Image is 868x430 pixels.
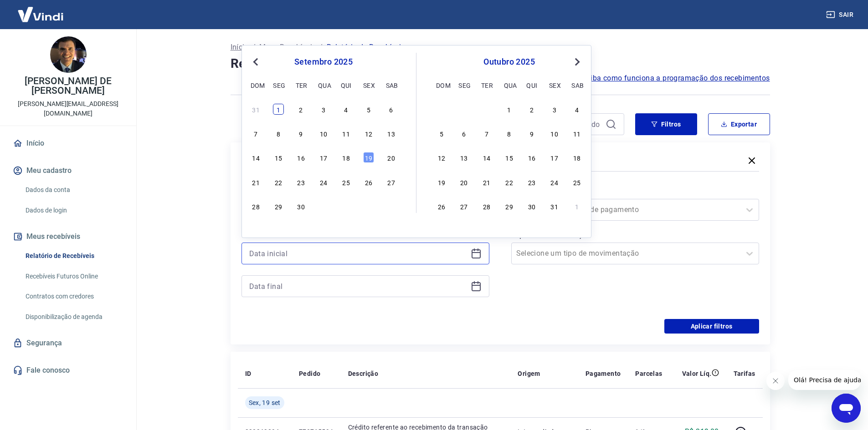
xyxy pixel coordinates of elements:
div: Choose quarta-feira, 3 de setembro de 2025 [318,104,329,115]
a: Segurança [11,333,125,353]
p: Descrição [348,369,379,378]
div: Choose segunda-feira, 27 de outubro de 2025 [458,201,469,212]
div: Choose terça-feira, 21 de outubro de 2025 [481,177,492,187]
div: Choose sexta-feira, 10 de outubro de 2025 [549,128,560,139]
div: Choose quarta-feira, 29 de outubro de 2025 [504,201,515,212]
div: sex [363,80,374,91]
p: Parcelas [635,369,662,378]
div: Choose quinta-feira, 2 de outubro de 2025 [526,104,537,115]
div: Choose sexta-feira, 3 de outubro de 2025 [549,104,560,115]
div: Choose terça-feira, 30 de setembro de 2025 [296,201,307,212]
div: Choose domingo, 26 de outubro de 2025 [436,201,447,212]
div: dom [436,80,447,91]
div: Choose quarta-feira, 22 de outubro de 2025 [504,177,515,187]
div: seg [458,80,469,91]
p: Origem [518,369,540,378]
div: Choose sábado, 18 de outubro de 2025 [571,152,582,163]
div: Choose sábado, 13 de setembro de 2025 [386,128,397,139]
div: sab [571,80,582,91]
button: Exportar [708,113,770,135]
div: qua [504,80,515,91]
div: Choose quarta-feira, 24 de setembro de 2025 [318,177,329,187]
div: Choose terça-feira, 14 de outubro de 2025 [481,152,492,163]
a: Contratos com credores [22,287,125,306]
button: Aplicar filtros [664,319,759,334]
p: / [319,42,323,53]
div: Choose quinta-feira, 2 de outubro de 2025 [341,201,352,212]
a: Meus Recebíveis [259,42,316,53]
div: Choose segunda-feira, 29 de setembro de 2025 [458,104,469,115]
div: qui [526,80,537,91]
div: Choose quarta-feira, 17 de setembro de 2025 [318,152,329,163]
a: Fale conosco [11,360,125,380]
a: Relatório de Recebíveis [22,247,125,265]
p: ID [245,369,252,378]
div: month 2025-09 [249,102,398,212]
div: month 2025-10 [435,102,584,212]
div: Choose segunda-feira, 8 de setembro de 2025 [273,128,284,139]
a: Dados da conta [22,181,125,199]
div: Choose terça-feira, 30 de setembro de 2025 [481,104,492,115]
div: Choose quinta-feira, 16 de outubro de 2025 [526,152,537,163]
div: Choose quinta-feira, 25 de setembro de 2025 [341,177,352,187]
p: Valor Líq. [682,369,712,378]
div: Choose segunda-feira, 1 de setembro de 2025 [273,104,284,115]
div: Choose quarta-feira, 1 de outubro de 2025 [318,201,329,212]
img: 5e91cf49-b3fc-4707-920e-8798aac3982a.jpeg [50,36,87,73]
div: Choose sexta-feira, 26 de setembro de 2025 [363,177,374,187]
div: Choose domingo, 12 de outubro de 2025 [436,152,447,163]
p: Pedido [299,369,320,378]
div: Choose sábado, 4 de outubro de 2025 [386,201,397,212]
button: Previous Month [250,56,261,67]
div: Choose terça-feira, 9 de setembro de 2025 [296,128,307,139]
div: qua [318,80,329,91]
div: Choose quinta-feira, 23 de outubro de 2025 [526,177,537,187]
div: seg [273,80,284,91]
div: ter [296,80,307,91]
span: Saiba como funciona a programação dos recebimentos [582,73,770,84]
div: Choose quarta-feira, 1 de outubro de 2025 [504,104,515,115]
div: Choose domingo, 7 de setembro de 2025 [251,128,262,139]
div: Choose segunda-feira, 6 de outubro de 2025 [458,128,469,139]
div: Choose terça-feira, 16 de setembro de 2025 [296,152,307,163]
div: Choose domingo, 28 de setembro de 2025 [436,104,447,115]
a: Início [11,133,125,153]
img: Vindi [11,0,70,28]
div: Choose quarta-feira, 8 de outubro de 2025 [504,128,515,139]
div: Choose quarta-feira, 15 de outubro de 2025 [504,152,515,163]
div: Choose sábado, 1 de novembro de 2025 [571,201,582,212]
div: Choose terça-feira, 23 de setembro de 2025 [296,177,307,187]
iframe: Botão para abrir a janela de mensagens [832,394,861,423]
button: Meus recebíveis [11,227,125,247]
p: Relatório de Recebíveis [327,42,405,53]
div: Choose segunda-feira, 20 de outubro de 2025 [458,177,469,187]
div: Choose quinta-feira, 9 de outubro de 2025 [526,128,537,139]
div: Choose quinta-feira, 18 de setembro de 2025 [341,152,352,163]
input: Data final [249,279,467,293]
div: Choose domingo, 14 de setembro de 2025 [251,152,262,163]
div: Choose sábado, 6 de setembro de 2025 [386,104,397,115]
div: Choose quinta-feira, 30 de outubro de 2025 [526,201,537,212]
div: outubro 2025 [435,56,584,67]
div: Choose segunda-feira, 29 de setembro de 2025 [273,201,284,212]
button: Next Month [572,56,583,67]
p: / [252,42,256,53]
div: Choose sexta-feira, 31 de outubro de 2025 [549,201,560,212]
div: Choose sexta-feira, 19 de setembro de 2025 [363,152,374,163]
button: Meu cadastro [11,161,125,181]
h4: Relatório de Recebíveis [231,55,770,73]
span: Sex, 19 set [249,398,281,407]
button: Sair [824,6,857,23]
div: Choose segunda-feira, 15 de setembro de 2025 [273,152,284,163]
div: Choose domingo, 5 de outubro de 2025 [436,128,447,139]
div: ter [481,80,492,91]
div: Choose sábado, 11 de outubro de 2025 [571,128,582,139]
iframe: Mensagem da empresa [788,370,861,390]
div: Choose quinta-feira, 11 de setembro de 2025 [341,128,352,139]
div: Choose sexta-feira, 24 de outubro de 2025 [549,177,560,187]
span: Olá! Precisa de ajuda? [5,6,77,14]
div: Choose sexta-feira, 17 de outubro de 2025 [549,152,560,163]
div: Choose sexta-feira, 3 de outubro de 2025 [363,201,374,212]
div: Choose quarta-feira, 10 de setembro de 2025 [318,128,329,139]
